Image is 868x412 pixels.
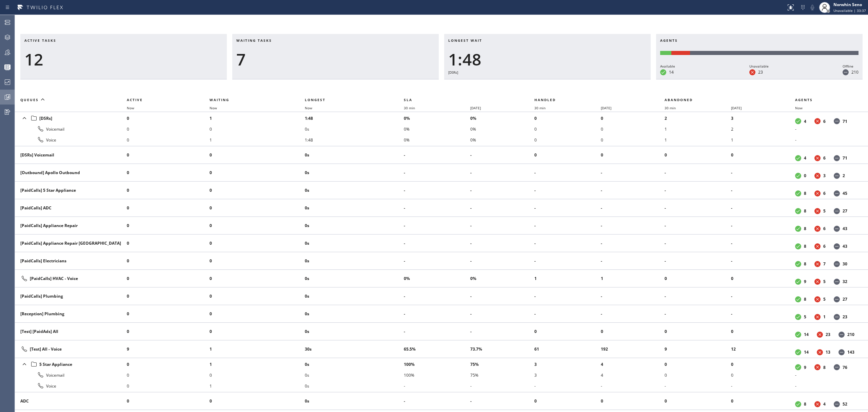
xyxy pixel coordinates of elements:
[731,150,795,161] li: 0
[534,97,556,102] span: Handled
[665,220,731,231] li: -
[823,364,826,370] dd: 8
[795,173,801,179] dt: Available
[24,50,223,69] div: 12
[660,69,666,75] dt: Available
[731,291,795,302] li: -
[305,113,404,124] li: 1:48
[834,155,840,161] dt: Offline
[823,190,826,196] dd: 6
[814,226,821,232] dt: Unavailable
[127,344,210,355] li: 9
[795,106,803,110] span: Now
[534,124,601,134] li: 0
[843,69,849,75] dt: Offline
[731,185,795,196] li: -
[660,63,675,69] div: Available
[814,155,821,161] dt: Unavailable
[534,167,601,178] li: -
[305,256,404,266] li: 0s
[823,243,826,249] dd: 6
[665,273,731,284] li: 0
[731,220,795,231] li: -
[20,223,121,228] div: [PaidCalls] Appliance Repair
[731,124,795,134] li: 2
[795,332,801,338] dt: Available
[236,50,435,69] div: 7
[404,238,470,249] li: -
[210,124,305,134] li: 0
[404,291,470,302] li: -
[210,308,305,319] li: 0
[814,173,821,179] dt: Unavailable
[665,167,731,178] li: -
[823,155,826,161] dd: 6
[834,296,840,302] dt: Offline
[843,279,847,284] dd: 32
[817,332,823,338] dt: Unavailable
[665,185,731,196] li: -
[470,167,534,178] li: -
[795,364,801,370] dt: Available
[843,243,847,249] dd: 43
[795,118,801,124] dt: Available
[834,118,840,124] dt: Offline
[404,203,470,213] li: -
[20,345,121,353] div: [Test] All - Voice
[795,243,801,249] dt: Available
[834,173,840,179] dt: Offline
[843,296,847,302] dd: 27
[804,208,806,214] dd: 8
[660,38,678,43] span: Agents
[795,370,860,380] li: -
[404,185,470,196] li: -
[127,106,134,110] span: Now
[665,370,731,380] li: 0
[470,134,534,145] li: 0%
[210,380,305,391] li: 1
[795,208,801,214] dt: Available
[210,326,305,337] li: 0
[404,359,470,370] li: 100%
[470,150,534,161] li: -
[20,97,39,102] span: Queues
[804,190,806,196] dd: 8
[601,185,665,196] li: -
[127,359,210,370] li: 0
[305,167,404,178] li: 0s
[404,344,470,355] li: 65.5%
[601,256,665,266] li: -
[470,238,534,249] li: -
[731,238,795,249] li: -
[470,291,534,302] li: -
[470,106,481,110] span: [DATE]
[665,359,731,370] li: 0
[833,2,866,7] div: Norwhin Seno
[814,364,821,370] dt: Unavailable
[404,256,470,266] li: -
[448,38,482,43] span: Longest wait
[24,38,56,43] span: Active tasks
[804,364,806,370] dd: 9
[236,38,272,43] span: Waiting tasks
[601,167,665,178] li: -
[823,208,826,214] dd: 5
[795,155,801,161] dt: Available
[839,349,845,355] dt: Offline
[731,113,795,124] li: 3
[305,134,404,145] li: 1:48
[601,370,665,380] li: 4
[817,349,823,355] dt: Unavailable
[210,256,305,266] li: 0
[823,279,826,284] dd: 5
[127,256,210,266] li: 0
[795,349,801,355] dt: Available
[470,370,534,380] li: 75%
[127,167,210,178] li: 0
[404,150,470,161] li: -
[470,124,534,134] li: 0%
[731,308,795,319] li: -
[305,308,404,319] li: 0s
[843,63,859,69] div: Offline
[305,238,404,249] li: 0s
